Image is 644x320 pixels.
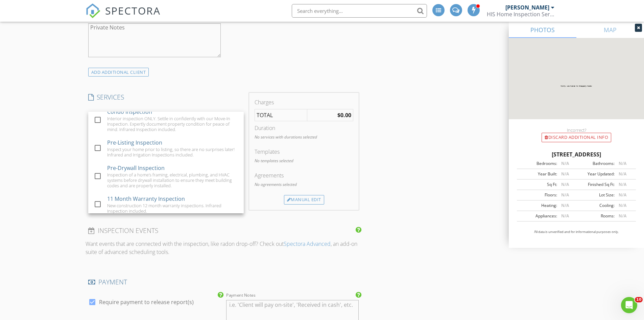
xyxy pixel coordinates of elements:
[88,226,359,235] h4: INSPECTION EVENTS
[519,202,557,209] div: Heating:
[107,195,185,203] div: 11 Month Warranty Inspection
[337,111,351,119] strong: $0.00
[621,297,637,313] iframe: Intercom live chat
[88,278,359,286] h4: PAYMENT
[519,213,557,219] div: Appliances:
[255,182,353,188] p: No agreements selected
[619,161,626,166] span: N/A
[576,213,615,219] div: Rooms:
[561,213,569,219] span: N/A
[635,297,643,302] span: 10
[487,11,554,18] div: HIS Home Inspection Services
[292,4,427,18] input: Search everything...
[542,133,611,142] div: Discard Additional info
[107,203,238,214] div: New construction 12 month warranty inspections. Infrared Inspection included.
[107,172,238,188] div: Inspection of a home's framing, electrical, plumbing, and HVAC systems before drywall installatio...
[519,171,557,177] div: Year Built:
[255,148,353,156] div: Templates
[105,3,161,18] span: SPECTORA
[86,240,362,256] p: Want events that are connected with the inspection, like radon drop-off? Check out , an add-on su...
[505,4,549,11] div: [PERSON_NAME]
[619,192,626,198] span: N/A
[519,192,557,198] div: Floors:
[107,138,162,147] div: Pre-Listing Inspection
[509,127,644,133] div: Incorrect?
[619,171,626,177] span: N/A
[107,116,238,132] div: Interior inspection ONLY. Settle in confidently with our Move-In Inspection. Expertly document pr...
[519,182,557,188] div: Sq Ft:
[561,192,569,198] span: N/A
[576,22,644,38] a: MAP
[576,202,615,209] div: Cooling:
[88,93,244,102] h4: SERVICES
[619,213,626,219] span: N/A
[86,9,161,23] a: SPECTORA
[255,171,353,179] div: Agreements
[561,171,569,177] span: N/A
[576,182,615,188] div: Finished Sq Ft:
[88,68,149,77] div: ADD ADDITIONAL client
[255,134,353,140] p: No services with durations selected
[576,171,615,177] div: Year Updated:
[99,299,194,305] label: Require payment to release report(s)
[576,192,615,198] div: Lot Size:
[561,161,569,166] span: N/A
[255,98,353,106] div: Charges
[107,164,165,172] div: Pre-Drywall Inspection
[576,161,615,167] div: Bathrooms:
[255,124,353,132] div: Duration
[517,230,636,234] p: All data is unverified and for informational purposes only.
[107,108,152,116] div: Condo Inspection
[107,147,238,157] div: Inspect your home prior to listing, so there are no surprises later! Infrared and Irrigation Insp...
[86,3,100,18] img: The Best Home Inspection Software - Spectora
[619,202,626,208] span: N/A
[517,150,636,158] div: [STREET_ADDRESS]
[519,161,557,167] div: Bedrooms:
[284,195,324,205] div: Manual Edit
[561,202,569,208] span: N/A
[509,38,644,135] img: streetview
[284,240,331,248] a: Spectora Advanced
[509,22,576,38] a: PHOTOS
[561,182,569,187] span: N/A
[255,109,307,121] td: TOTAL
[255,158,353,164] p: No templates selected
[619,182,626,187] span: N/A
